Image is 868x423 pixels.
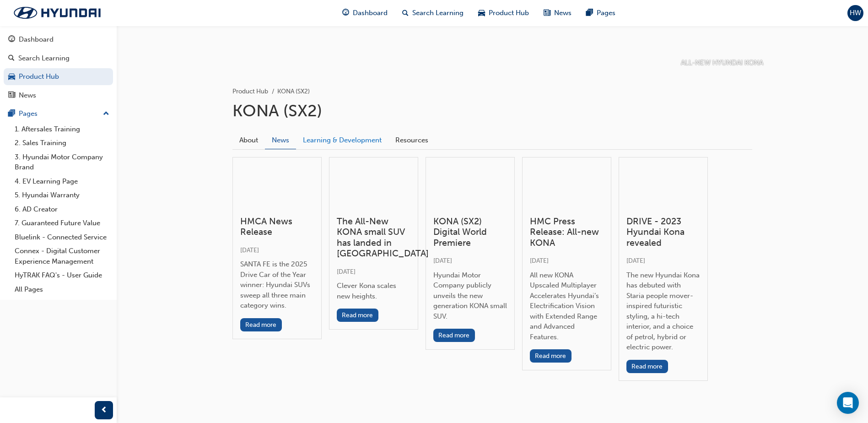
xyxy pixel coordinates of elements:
[626,257,645,265] span: [DATE]
[530,270,604,342] div: All new KONA Upscaled Multiplayer Accelerates Hyundai’s Electrification Vision with Extended Rang...
[4,87,113,104] a: News
[11,216,113,230] a: 7. Guaranteed Future Value
[847,5,863,21] button: HW
[4,29,113,105] button: DashboardSearch LearningProduct HubNews
[329,157,418,330] a: The All-New KONA small SUV has landed in [GEOGRAPHIC_DATA][DATE]Clever Kona scales new heights.Re...
[335,4,395,22] a: guage-iconDashboard
[536,4,579,22] a: news-iconNews
[544,7,550,19] span: news-icon
[232,101,752,121] h1: KONA (SX2)
[388,131,435,149] a: Resources
[619,157,708,381] a: DRIVE - 2023 Hyundai Kona revealed[DATE]The new Hyundai Kona has debuted with Staria people mover...
[277,87,310,97] li: KONA (SX2)
[296,131,388,149] a: Learning & Development
[353,8,388,18] span: Dashboard
[489,8,529,18] span: Product Hub
[579,4,623,22] a: pages-iconPages
[11,174,113,189] a: 4. EV Learning Page
[342,7,349,19] span: guage-icon
[530,216,604,248] h3: HMC Press Release: All-new KONA
[850,8,861,18] span: HW
[11,244,113,268] a: Connex - Digital Customer Experience Management
[19,108,38,119] div: Pages
[240,216,314,238] h3: HMCA News Release
[4,68,113,85] a: Product Hub
[8,36,15,44] span: guage-icon
[265,131,296,149] a: News
[530,257,549,265] span: [DATE]
[240,259,314,311] div: SANTA FE is the 2025 Drive Car of the Year winner: Hyundai SUVs sweep all three main category wins.
[395,4,471,22] a: search-iconSearch Learning
[11,188,113,202] a: 5. Hyundai Warranty
[11,122,113,136] a: 1. Aftersales Training
[4,31,113,48] a: Dashboard
[232,131,265,149] a: About
[337,216,410,259] h3: The All-New KONA small SUV has landed in [GEOGRAPHIC_DATA]
[5,3,110,22] img: Trak
[597,8,615,18] span: Pages
[103,108,109,120] span: up-icon
[626,270,700,352] div: The new Hyundai Kona has debuted with Staria people mover-inspired futuristic styling, a hi-tech ...
[402,7,409,19] span: search-icon
[11,202,113,217] a: 6. AD Creator
[837,392,859,414] div: Open Intercom Messenger
[4,105,113,122] button: Pages
[626,216,700,248] h3: DRIVE - 2023 Hyundai Kona revealed
[11,230,113,244] a: Bluelink - Connected Service
[19,34,54,45] div: Dashboard
[19,90,36,101] div: News
[101,405,108,416] span: prev-icon
[4,50,113,67] a: Search Learning
[240,246,259,254] span: [DATE]
[433,270,507,322] div: Hyundai Motor Company publicly unveils the new generation KONA small SUV.
[8,92,15,100] span: news-icon
[433,257,452,265] span: [DATE]
[426,157,515,350] a: KONA (SX2) Digital World Premiere[DATE]Hyundai Motor Company publicly unveils the new generation ...
[337,281,410,301] div: Clever Kona scales new heights.
[11,268,113,282] a: HyTRAK FAQ's - User Guide
[626,360,668,373] button: Read more
[522,157,611,371] a: HMC Press Release: All-new KONA[DATE]All new KONA Upscaled Multiplayer Accelerates Hyundai’s Elec...
[471,4,536,22] a: car-iconProduct Hub
[240,318,282,331] button: Read more
[8,54,15,63] span: search-icon
[337,268,356,276] span: [DATE]
[11,136,113,150] a: 2. Sales Training
[11,150,113,174] a: 3. Hyundai Motor Company Brand
[554,8,571,18] span: News
[586,7,593,19] span: pages-icon
[232,157,322,339] a: HMCA News Release[DATE]SANTA FE is the 2025 Drive Car of the Year winner: Hyundai SUVs sweep all ...
[11,282,113,297] a: All Pages
[433,216,507,248] h3: KONA (SX2) Digital World Premiere
[478,7,485,19] span: car-icon
[337,309,378,322] button: Read more
[433,329,475,342] button: Read more
[681,58,763,68] p: ALL-NEW HYUNDAI KONA
[232,87,268,95] a: Product Hub
[412,8,464,18] span: Search Learning
[8,110,15,118] span: pages-icon
[18,53,70,64] div: Search Learning
[530,349,571,363] button: Read more
[8,73,15,81] span: car-icon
